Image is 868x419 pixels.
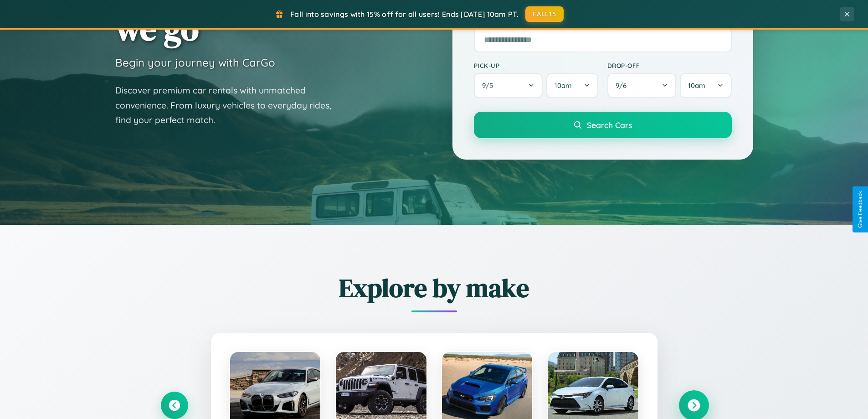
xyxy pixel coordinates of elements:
label: Drop-off [607,62,732,69]
span: 10am [688,81,705,90]
span: 10am [555,81,572,90]
button: 10am [680,73,731,98]
span: Search Cars [587,120,632,130]
h2: Explore by make [161,270,708,305]
p: Discover premium car rentals with unmatched convenience. From luxury vehicles to everyday rides, ... [115,83,343,128]
button: FALL15 [525,6,564,22]
label: Pick-up [474,62,598,69]
button: 9/5 [474,73,543,98]
div: Give Feedback [857,191,863,228]
button: Search Cars [474,112,732,138]
span: 9 / 5 [482,81,498,90]
button: 10am [546,73,598,98]
button: 9/6 [607,73,677,98]
h3: Begin your journey with CarGo [115,56,275,69]
span: Fall into savings with 15% off for all users! Ends [DATE] 10am PT. [290,10,519,19]
span: 9 / 6 [616,81,631,90]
